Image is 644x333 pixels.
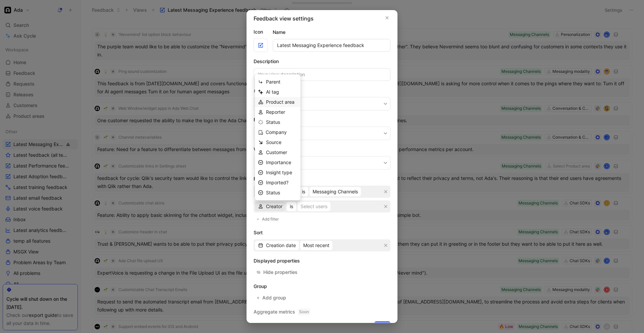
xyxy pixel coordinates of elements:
span: Source [266,139,281,145]
span: Parent [266,79,280,85]
span: Company [266,129,287,135]
span: Insight type [266,170,292,175]
span: Reporter [266,109,285,115]
span: Imported? [266,180,288,185]
span: Status [266,190,280,195]
span: Customer [266,149,287,155]
span: Status [266,119,280,125]
span: Importance [266,159,291,165]
span: AI tag [266,89,279,95]
span: Product area [266,99,294,105]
